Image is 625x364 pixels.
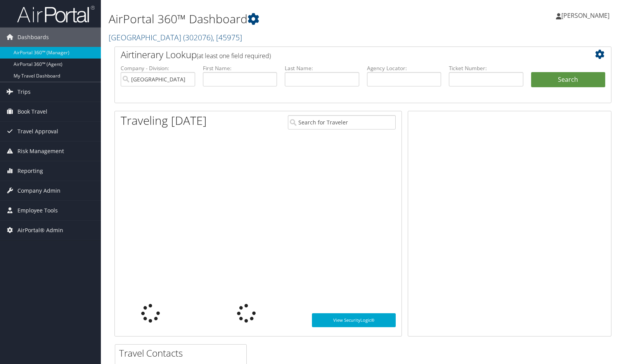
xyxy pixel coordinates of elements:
[197,52,271,60] span: (at least one field required)
[109,11,448,27] h1: AirPortal 360™ Dashboard
[121,48,564,61] h2: Airtinerary Lookup
[17,82,31,102] span: Trips
[119,347,246,360] h2: Travel Contacts
[556,4,617,27] a: [PERSON_NAME]
[17,28,49,47] span: Dashboards
[288,115,396,129] input: Search for Traveler
[312,313,396,327] a: View SecurityLogic®
[213,32,242,43] span: , [ 45975 ]
[17,201,58,220] span: Employee Tools
[17,161,43,181] span: Reporting
[17,141,64,161] span: Risk Management
[121,112,207,129] h1: Traveling [DATE]
[285,64,359,72] label: Last Name:
[17,181,61,200] span: Company Admin
[367,64,441,72] label: Agency Locator:
[17,102,47,121] span: Book Travel
[121,64,195,72] label: Company - Division:
[183,32,213,43] span: ( 302076 )
[449,64,523,72] label: Ticket Number:
[17,122,58,141] span: Travel Approval
[17,5,95,23] img: airportal-logo.png
[531,72,606,88] button: Search
[109,32,242,43] a: [GEOGRAPHIC_DATA]
[561,11,609,20] span: [PERSON_NAME]
[17,221,63,240] span: AirPortal® Admin
[203,64,277,72] label: First Name:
